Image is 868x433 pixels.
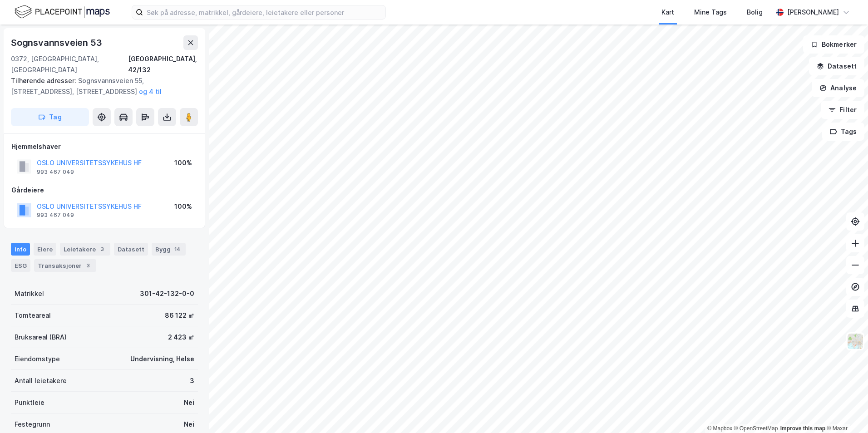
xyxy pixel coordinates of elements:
div: Transaksjoner [34,259,96,272]
div: 100% [174,157,192,168]
button: Filter [821,101,864,119]
div: Gårdeiere [11,185,197,196]
div: Nei [184,419,194,430]
div: Sognsvannsveien 53 [11,35,104,50]
div: Eiendomstype [15,354,60,364]
div: Nei [184,397,194,408]
iframe: Chat Widget [823,389,868,433]
div: [GEOGRAPHIC_DATA], 42/132 [128,54,198,75]
div: 0372, [GEOGRAPHIC_DATA], [GEOGRAPHIC_DATA] [11,54,128,75]
button: Analyse [812,79,864,97]
img: Z [847,333,864,350]
div: 301-42-132-0-0 [140,288,194,299]
div: Undervisning, Helse [130,354,194,364]
div: Sognsvannsveien 55, [STREET_ADDRESS], [STREET_ADDRESS] [11,75,191,97]
div: Kart [661,7,674,18]
div: 2 423 ㎡ [168,332,194,343]
input: Søk på adresse, matrikkel, gårdeiere, leietakere eller personer [143,5,385,19]
button: Tag [11,108,89,126]
div: Leietakere [60,243,110,256]
div: 14 [173,245,182,254]
div: Bygg [152,243,186,256]
div: Eiere [34,243,56,256]
button: Bokmerker [803,35,864,54]
a: OpenStreetMap [734,425,778,432]
div: Antall leietakere [15,375,67,386]
div: Bolig [747,7,763,18]
div: [PERSON_NAME] [787,7,839,18]
div: Mine Tags [694,7,727,18]
div: Punktleie [15,397,44,408]
div: ESG [11,259,30,272]
button: Tags [822,123,864,141]
div: 3 [84,261,93,270]
div: Info [11,243,30,256]
div: Bruksareal (BRA) [15,332,67,343]
div: Datasett [114,243,148,256]
a: Improve this map [780,425,825,432]
div: Matrikkel [15,288,44,299]
div: Festegrunn [15,419,50,430]
div: 3 [98,245,107,254]
div: 3 [190,375,194,386]
a: Mapbox [707,425,732,432]
button: Datasett [809,57,864,75]
span: Tilhørende adresser: [11,77,78,84]
div: 100% [174,201,192,212]
div: Hjemmelshaver [11,141,197,152]
div: 86 122 ㎡ [165,310,194,321]
div: Tomteareal [15,310,51,321]
div: 993 467 049 [37,212,74,219]
div: 993 467 049 [37,168,74,176]
img: logo.f888ab2527a4732fd821a326f86c7f29.svg [15,4,110,20]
